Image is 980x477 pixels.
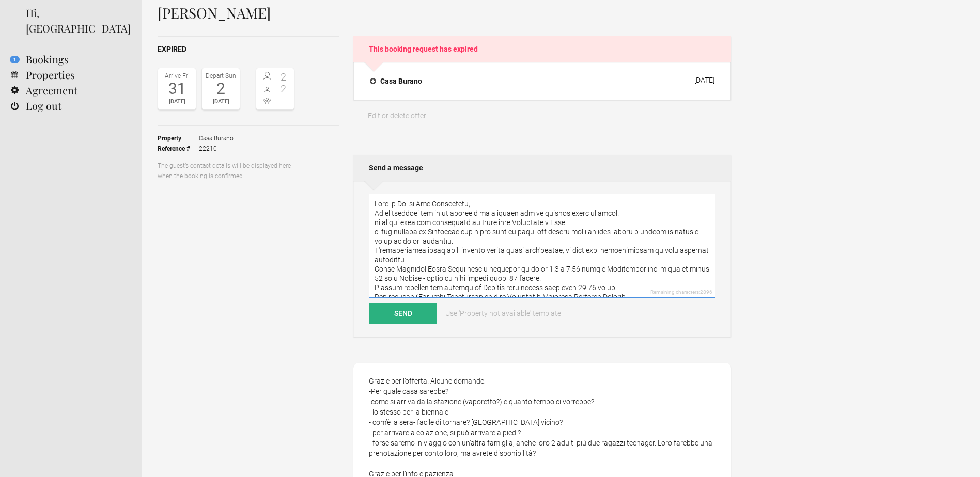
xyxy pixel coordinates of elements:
span: Casa Burano [199,133,234,144]
div: 31 [161,81,193,97]
h2: expired [158,44,339,55]
button: Casa Burano [DATE] [362,70,723,92]
a: Use 'Property not available' template [438,303,568,324]
a: Edit or delete offer [353,105,441,126]
strong: Reference # [158,144,199,154]
div: [DATE] [694,76,714,84]
div: [DATE] [205,97,237,107]
h2: Send a message [353,155,731,181]
div: Arrive Fri [161,71,193,81]
p: The guest’s contact details will be displayed here when the booking is confirmed. [158,161,294,181]
span: 2 [275,72,292,82]
span: 22210 [199,144,234,154]
div: 2 [205,81,237,97]
div: [DATE] [161,97,193,107]
span: 2 [275,84,292,94]
span: - [275,96,292,106]
div: Hi, [GEOGRAPHIC_DATA] [26,5,127,36]
h2: This booking request has expired [353,36,731,62]
strong: Property [158,133,199,144]
flynt-notification-badge: 1 [10,56,20,63]
h1: [PERSON_NAME] [158,5,731,21]
button: Send [369,303,437,324]
div: Depart Sun [205,71,237,81]
h4: Casa Burano [370,76,422,86]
